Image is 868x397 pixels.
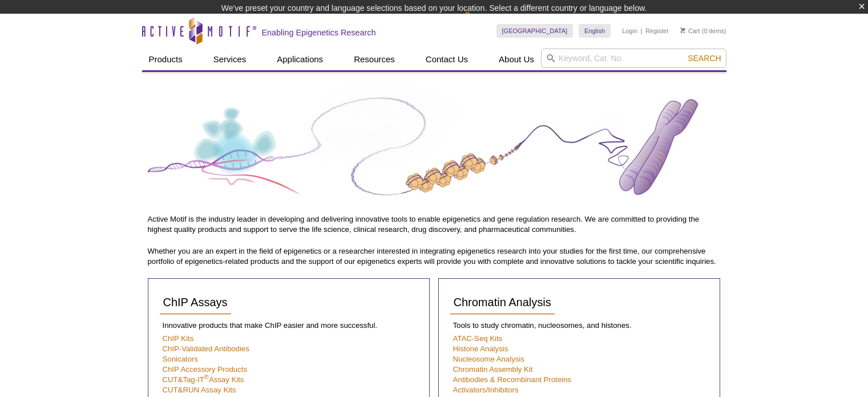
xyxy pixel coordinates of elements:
input: Keyword, Cat. No. [541,49,726,68]
a: Login [622,27,637,35]
a: Chromatin Assembly Kit [453,365,533,374]
p: Active Motif is the industry leader in developing and delivering innovative tools to enable epige... [148,214,721,235]
span: Chromatin Analysis [454,296,551,308]
sup: ® [204,373,209,380]
a: Histone Analysis [453,344,508,353]
a: Activators/Inhibitors [453,386,519,394]
a: CUT&RUN Assay Kits [163,386,236,394]
a: CUT&Tag-IT®Assay Kits [163,375,244,384]
a: Products [142,49,189,70]
li: (0 items) [680,24,726,38]
a: Register [645,27,669,35]
h2: Enabling Epigenetics Research [262,27,376,38]
a: Nucleosome Analysis [453,355,524,363]
a: ChIP Kits [163,334,194,343]
span: Search [688,54,721,63]
a: ChIP Assays [160,290,231,315]
li: | [641,24,643,38]
a: Resources [347,49,402,70]
img: Your Cart [680,27,685,33]
button: Search [684,53,724,63]
a: Services [207,49,253,70]
a: Applications [270,49,330,70]
img: Product Guide [148,82,721,211]
p: Tools to study chromatin, nucleosomes, and histones. [450,320,708,331]
a: English [579,24,611,38]
img: Change Here [465,9,495,35]
a: Antibodies & Recombinant Proteins [453,375,571,384]
a: ATAC-Seq Kits [453,334,503,343]
a: ChIP-Validated Antibodies [163,344,249,353]
a: Contact Us [419,49,475,70]
a: Cart [680,27,700,35]
a: Sonicators [163,355,198,363]
span: ChIP Assays [163,296,228,308]
a: Chromatin Analysis [450,290,555,315]
a: [GEOGRAPHIC_DATA] [496,24,574,38]
a: About Us [492,49,541,70]
p: Innovative products that make ChIP easier and more successful. [160,320,418,331]
a: ChIP Accessory Products [163,365,248,374]
p: Whether you are an expert in the field of epigenetics or a researcher interested in integrating e... [148,246,721,267]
